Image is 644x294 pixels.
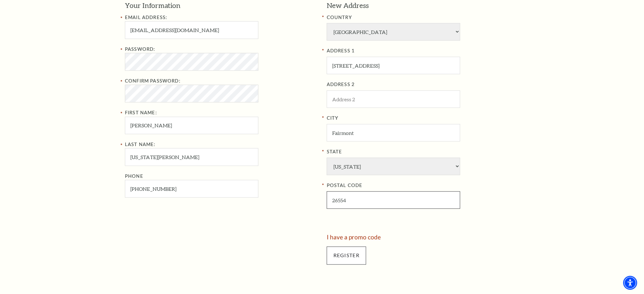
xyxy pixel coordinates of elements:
[327,81,519,89] label: ADDRESS 2
[327,47,519,55] label: ADDRESS 1
[125,110,157,115] label: First Name:
[327,57,460,74] input: ADDRESS 1
[327,1,519,10] h3: New Address
[327,90,460,108] input: ADDRESS 2
[327,14,519,22] label: COUNTRY
[327,114,519,122] label: City
[125,78,181,84] label: Confirm Password:
[327,148,519,156] label: State
[623,276,637,290] div: Accessibility Menu
[327,182,519,190] label: POSTAL CODE
[125,173,143,179] label: Phone
[125,21,258,39] input: Email Address:
[327,124,460,142] input: City
[125,1,317,10] h3: Your Information
[327,191,460,209] input: POSTAL CODE
[327,247,366,264] input: Submit button
[125,46,155,52] label: Password:
[125,142,156,147] label: Last Name:
[327,234,381,241] a: I have a promo code
[125,15,167,20] label: Email Address:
